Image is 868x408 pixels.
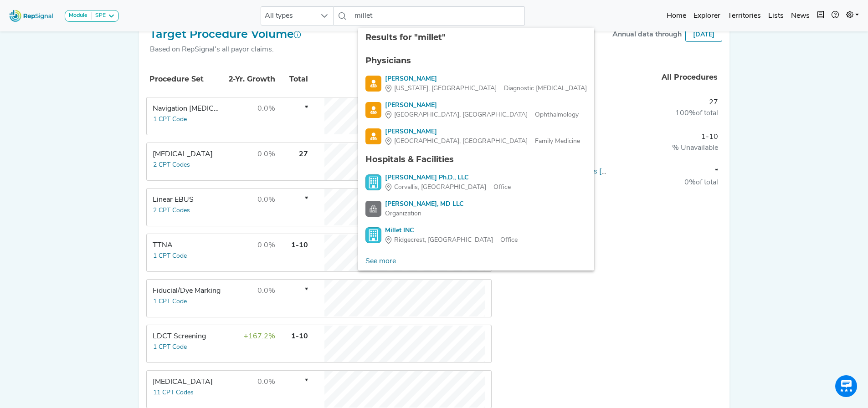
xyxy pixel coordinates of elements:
[257,242,275,249] span: 0.0%
[614,143,719,153] div: % Unavailable
[257,378,275,386] span: 0.0%
[358,169,594,196] li: Austin Millet Ph.D., LLC
[394,183,486,192] span: Corvallis, [GEOGRAPHIC_DATA]
[153,331,221,342] div: LDCT Screening
[150,28,301,41] h2: Target Procedure Volume
[385,199,463,209] div: [PERSON_NAME], MD LLC
[394,137,528,146] span: [GEOGRAPHIC_DATA], [GEOGRAPHIC_DATA]
[358,97,594,123] li: Adrienne Millett
[675,110,696,117] span: 100%
[385,110,579,120] div: Ophthalmology
[365,55,587,67] div: Physicians
[394,84,497,93] span: [US_STATE], [GEOGRAPHIC_DATA]
[787,7,813,25] a: News
[365,173,587,192] a: [PERSON_NAME] Ph.D., LLCCorvallis, [GEOGRAPHIC_DATA]Office
[358,252,403,270] a: See more
[153,205,190,216] button: 2 CPT Codes
[291,242,308,249] span: 1-10
[351,6,525,25] input: Search a physician or facility
[365,226,587,245] a: Millet INCRidgecrest, [GEOGRAPHIC_DATA]Office
[685,28,722,42] div: [DATE]
[385,84,587,93] div: Diagnostic [MEDICAL_DATA]
[684,179,696,186] span: 0%
[385,226,518,235] div: Millet INC
[611,97,722,124] td: 27
[358,196,594,222] li: Brent Millet, MD LLC
[153,388,194,398] button: 11 CPT Codes
[385,209,463,219] div: Organization
[365,76,381,92] img: Physician Search Icon
[257,287,275,295] span: 0.0%
[611,132,722,159] td: 1-10
[358,71,594,97] li: Millet Yang
[299,151,308,158] span: 27
[153,240,221,251] div: TTNA
[690,7,724,25] a: Explorer
[358,123,594,150] li: Alexandra Millet
[365,227,381,243] img: Office Search Icon
[385,235,518,245] div: Office
[153,342,187,352] button: 1 CPT Code
[153,296,187,307] button: 1 CPT Code
[394,110,528,120] span: [GEOGRAPHIC_DATA], [GEOGRAPHIC_DATA]
[365,74,587,93] a: [PERSON_NAME][US_STATE], [GEOGRAPHIC_DATA]Diagnostic [MEDICAL_DATA]
[385,127,580,137] div: [PERSON_NAME]
[365,199,587,219] a: [PERSON_NAME], MD LLCOrganization
[153,377,221,388] div: Thoracic Surgery
[291,333,308,340] span: 1-10
[217,64,277,95] th: 2-Yr. Growth
[385,74,587,84] div: [PERSON_NAME]
[385,173,511,183] div: [PERSON_NAME] Ph.D., LLC
[261,7,316,25] span: All types
[153,286,221,296] div: Fiducial/Dye Marking
[385,101,579,110] div: [PERSON_NAME]
[765,7,787,25] a: Lists
[153,160,190,170] button: 2 CPT Codes
[365,201,381,217] img: Facility Search Icon
[69,13,87,18] strong: Module
[612,29,682,40] div: Annual data through
[724,7,765,25] a: Territories
[365,153,587,166] div: Hospitals & Facilities
[257,105,275,112] span: 0.0%
[365,102,381,118] img: Physician Search Icon
[92,12,106,20] div: SPE
[244,333,275,340] span: +167.2%
[365,32,446,42] span: Results for "millet"
[153,103,221,114] div: Navigation Bronchoscopy
[153,194,221,205] div: Linear EBUS
[153,251,187,261] button: 1 CPT Code
[663,7,690,25] a: Home
[611,62,722,92] th: All Procedures
[365,127,587,146] a: [PERSON_NAME][GEOGRAPHIC_DATA], [GEOGRAPHIC_DATA]Family Medicine
[65,10,119,22] button: ModuleSPE
[358,222,594,249] li: Millet INC
[813,7,828,25] button: Intel Book
[614,108,719,119] div: of total
[614,177,719,188] div: of total
[257,151,275,158] span: 0.0%
[277,64,309,95] th: Total
[385,183,511,192] div: Office
[385,137,580,146] div: Family Medicine
[150,44,301,55] div: Based on RepSignal's all payor claims.
[365,174,381,190] img: Office Search Icon
[153,149,221,160] div: Transbronchial Biopsy
[394,235,493,245] span: Ridgecrest, [GEOGRAPHIC_DATA]
[257,196,275,204] span: 0.0%
[148,64,216,95] th: Procedure Set
[153,114,187,125] button: 1 CPT Code
[365,128,381,144] img: Physician Search Icon
[365,101,587,120] a: [PERSON_NAME][GEOGRAPHIC_DATA], [GEOGRAPHIC_DATA]Ophthalmology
